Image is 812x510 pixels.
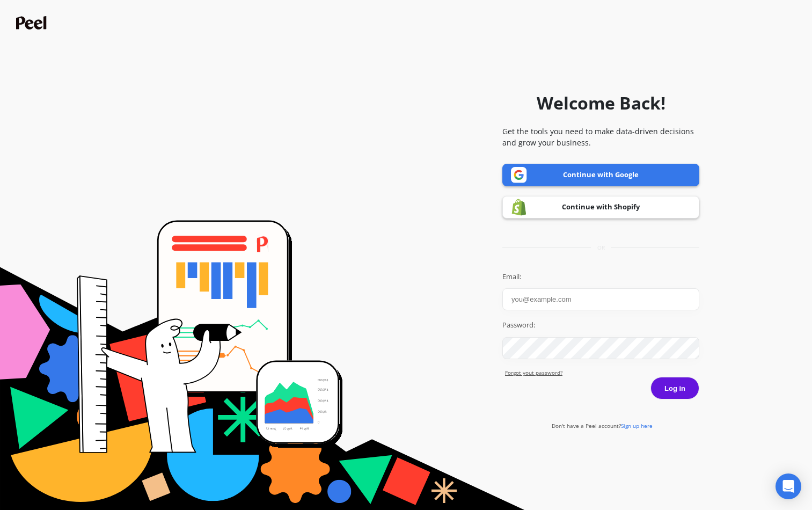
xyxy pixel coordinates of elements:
img: Peel [16,16,49,30]
div: or [502,244,699,252]
span: Sign up here [621,422,653,429]
p: Get the tools you need to make data-driven decisions and grow your business. [502,126,699,148]
button: Log in [650,377,699,399]
img: Google logo [511,167,527,183]
a: Don't have a Peel account?Sign up here [552,422,653,429]
img: Shopify logo [511,199,527,215]
input: you@example.com [502,288,699,310]
a: Continue with Shopify [502,196,699,218]
label: Email: [502,272,699,282]
div: Open Intercom Messenger [776,473,801,499]
h1: Welcome Back! [537,90,665,116]
label: Password: [502,320,699,331]
a: Forgot yout password? [505,369,699,377]
a: Continue with Google [502,164,699,186]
